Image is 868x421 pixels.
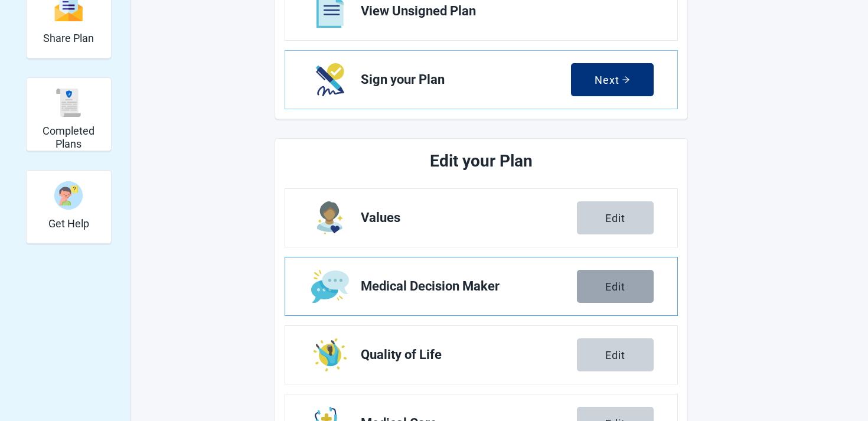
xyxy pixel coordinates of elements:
[595,74,630,86] div: Next
[48,217,89,230] h2: Get Help
[361,279,577,293] span: Medical Decision Maker
[26,170,112,244] div: Get Help
[285,189,677,247] a: Edit Values section
[622,76,630,84] span: arrow-right
[43,32,94,45] h2: Share Plan
[361,4,644,18] span: View Unsigned Plan
[577,338,654,371] button: Edit
[577,201,654,234] button: Edit
[361,211,577,225] span: Values
[54,89,83,117] img: svg%3e
[26,77,112,151] div: Completed Plans
[285,257,677,315] a: Edit Medical Decision Maker section
[577,270,654,303] button: Edit
[329,148,634,174] h2: Edit your Plan
[361,348,577,362] span: Quality of Life
[605,280,625,292] div: Edit
[571,63,654,96] button: Nextarrow-right
[285,51,677,109] a: Next Sign your Plan section
[605,349,625,361] div: Edit
[285,326,677,384] a: Edit Quality of Life section
[361,73,571,87] span: Sign your Plan
[605,212,625,224] div: Edit
[54,181,83,210] img: person-question-x68TBcxA.svg
[31,125,106,150] h2: Completed Plans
